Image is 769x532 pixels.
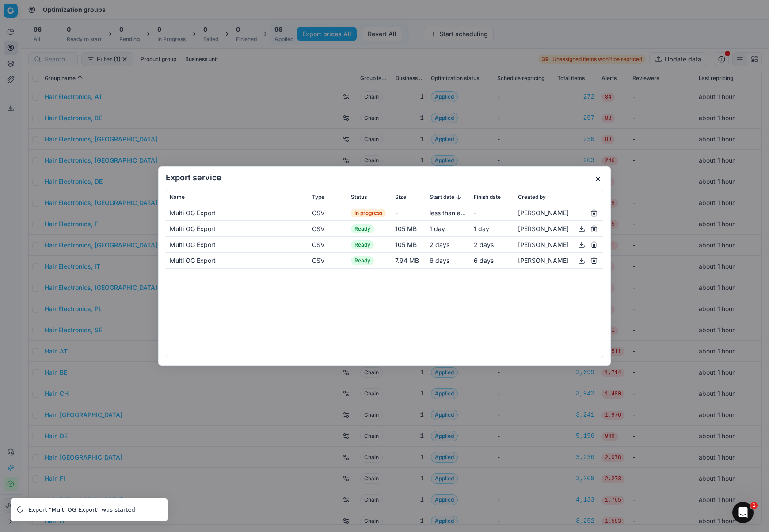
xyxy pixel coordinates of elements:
span: Created by [518,194,546,201]
span: Ready [351,240,374,249]
span: 2 days [430,241,449,248]
div: [PERSON_NAME] [518,208,599,218]
span: 6 days [474,257,494,264]
span: 2 days [474,241,494,248]
span: less than a minute [430,209,482,217]
span: Ready [351,224,374,233]
div: Multi OG Export [170,209,305,217]
div: [PERSON_NAME] [518,224,599,234]
div: CSV [312,256,344,265]
span: Finish date [474,194,501,201]
span: 6 days [430,257,449,264]
span: Start date [430,194,454,201]
span: 1 day [430,225,445,232]
span: Ready [351,256,374,265]
div: 105 MB [395,240,423,249]
div: 7.94 MB [395,256,423,265]
span: In progress [351,209,386,217]
span: 1 [750,502,758,509]
div: Multi OG Export [170,256,305,265]
div: CSV [312,209,344,217]
span: Status [351,194,367,201]
h2: Export service [166,174,603,182]
span: Name [170,194,185,201]
span: Type [312,194,324,201]
div: Multi OG Export [170,240,305,249]
div: CSV [312,240,344,249]
iframe: Intercom live chat [732,502,754,523]
div: - [395,209,423,217]
span: 1 day [474,225,489,232]
div: Multi OG Export [170,224,305,233]
td: - [470,205,514,221]
div: [PERSON_NAME] [518,239,599,250]
span: Size [395,194,406,201]
button: Sorted by Start date descending [454,193,463,201]
div: 105 MB [395,224,423,233]
div: CSV [312,224,344,233]
div: [PERSON_NAME] [518,255,599,266]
